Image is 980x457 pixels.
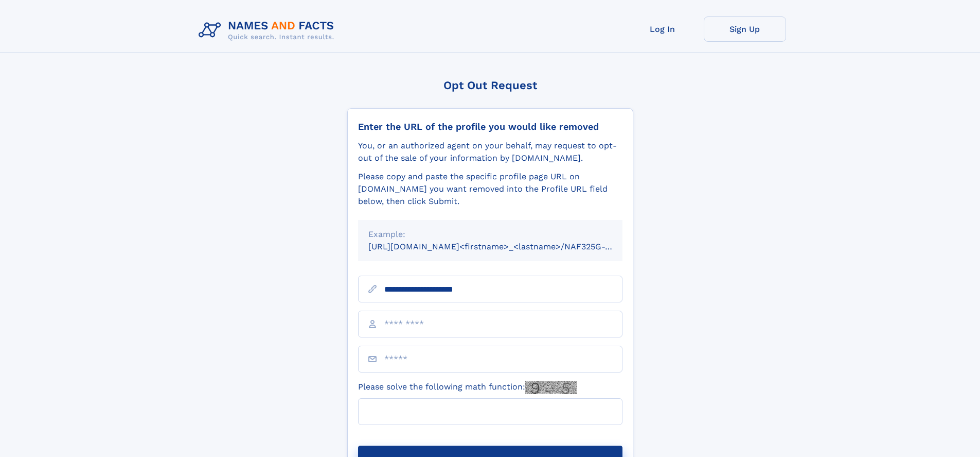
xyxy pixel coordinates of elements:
a: Log In [621,16,704,42]
div: Opt Out Request [347,79,633,92]
div: Example: [368,228,612,241]
div: Please copy and paste the specific profile page URL on [DOMAIN_NAME] you want removed into the Pr... [358,171,622,208]
label: Please solve the following math function: [358,381,577,394]
img: Logo Names and Facts [194,16,343,44]
div: You, or an authorized agent on your behalf, may request to opt-out of the sale of your informatio... [358,140,622,164]
div: Enter the URL of the profile you would like removed [358,121,622,132]
small: [URL][DOMAIN_NAME]<firstname>_<lastname>/NAF325G-xxxxxxxx [368,242,642,251]
a: Sign Up [704,16,786,42]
